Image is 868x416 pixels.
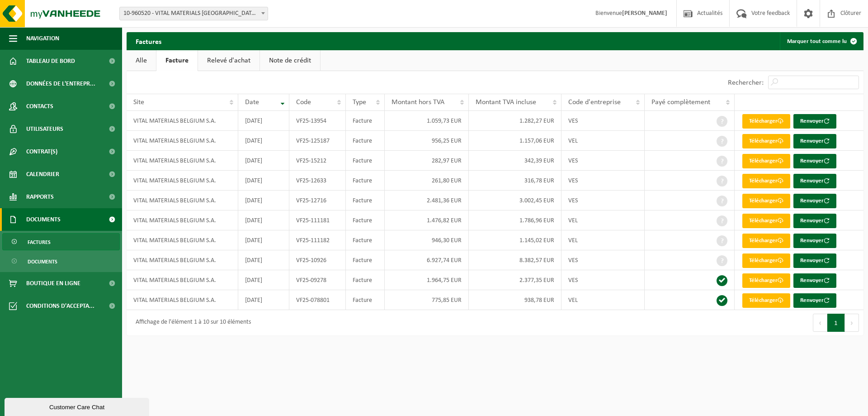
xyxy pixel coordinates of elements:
[238,290,289,310] td: [DATE]
[793,214,836,228] button: Renvoyer
[561,290,645,310] td: VEL
[469,111,562,131] td: 1.282,27 EUR
[127,230,238,250] td: VITAL MATERIALS BELGIUM S.A.
[385,171,469,191] td: 261,80 EUR
[26,186,54,208] span: Rapports
[742,293,790,308] a: Télécharger
[26,118,63,140] span: Utilisateurs
[385,290,469,310] td: 775,85 EUR
[127,210,238,230] td: VITAL MATERIALS BELGIUM S.A.
[469,151,562,171] td: 342,39 EUR
[622,10,667,17] strong: [PERSON_NAME]
[289,151,346,171] td: VF25-15212
[385,250,469,270] td: 6.927,74 EUR
[127,32,170,50] h2: Factures
[289,210,346,230] td: VF25-111181
[2,233,120,250] a: Factures
[353,99,366,106] span: Type
[793,154,836,168] button: Renvoyer
[2,253,120,270] a: Documents
[289,131,346,151] td: VF25-125187
[26,272,80,295] span: Boutique en ligne
[127,191,238,210] td: VITAL MATERIALS BELGIUM S.A.
[238,270,289,290] td: [DATE]
[26,208,61,231] span: Documents
[346,250,385,270] td: Facture
[385,210,469,230] td: 1.476,82 EUR
[26,27,59,50] span: Navigation
[469,171,562,191] td: 316,78 EUR
[346,191,385,210] td: Facture
[127,151,238,171] td: VITAL MATERIALS BELGIUM S.A.
[346,270,385,290] td: Facture
[742,134,790,148] a: Télécharger
[238,250,289,270] td: [DATE]
[385,131,469,151] td: 956,25 EUR
[238,131,289,151] td: [DATE]
[289,111,346,131] td: VF25-13954
[561,230,645,250] td: VEL
[561,111,645,131] td: VES
[651,99,710,106] span: Payé complètement
[793,114,836,129] button: Renvoyer
[476,99,536,106] span: Montant TVA incluse
[127,250,238,270] td: VITAL MATERIALS BELGIUM S.A.
[561,131,645,151] td: VEL
[780,32,863,50] button: Marquer tout comme lu
[245,99,259,106] span: Date
[385,230,469,250] td: 946,30 EUR
[346,290,385,310] td: Facture
[127,290,238,310] td: VITAL MATERIALS BELGIUM S.A.
[5,396,151,416] iframe: chat widget
[793,194,836,208] button: Renvoyer
[385,191,469,210] td: 2.481,36 EUR
[238,171,289,191] td: [DATE]
[742,194,790,208] a: Télécharger
[742,214,790,228] a: Télécharger
[346,171,385,191] td: Facture
[289,290,346,310] td: VF25-078801
[728,79,764,86] label: Rechercher:
[127,111,238,131] td: VITAL MATERIALS BELGIUM S.A.
[26,95,53,118] span: Contacts
[742,114,790,129] a: Télécharger
[289,191,346,210] td: VF25-12716
[561,250,645,270] td: VES
[26,140,57,163] span: Contrat(s)
[561,151,645,171] td: VES
[289,270,346,290] td: VF25-09278
[238,191,289,210] td: [DATE]
[346,131,385,151] td: Facture
[346,151,385,171] td: Facture
[561,210,645,230] td: VEL
[119,7,268,20] span: 10-960520 - VITAL MATERIALS BELGIUM S.A. - TILLY
[742,154,790,168] a: Télécharger
[238,111,289,131] td: [DATE]
[238,151,289,171] td: [DATE]
[238,210,289,230] td: [DATE]
[845,314,859,332] button: Next
[385,270,469,290] td: 1.964,75 EUR
[28,253,57,270] span: Documents
[793,174,836,188] button: Renvoyer
[133,99,144,106] span: Site
[385,111,469,131] td: 1.059,73 EUR
[26,295,94,317] span: Conditions d'accepta...
[26,72,95,95] span: Données de l'entrepr...
[392,99,444,106] span: Montant hors TVA
[346,210,385,230] td: Facture
[260,50,320,71] a: Note de crédit
[742,174,790,188] a: Télécharger
[120,7,268,20] span: 10-960520 - VITAL MATERIALS BELGIUM S.A. - TILLY
[793,134,836,148] button: Renvoyer
[793,273,836,288] button: Renvoyer
[26,163,59,186] span: Calendrier
[289,230,346,250] td: VF25-111182
[469,270,562,290] td: 2.377,35 EUR
[131,315,251,331] div: Affichage de l'élément 1 à 10 sur 10 éléments
[289,171,346,191] td: VF25-12633
[793,293,836,308] button: Renvoyer
[793,234,836,248] button: Renvoyer
[346,111,385,131] td: Facture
